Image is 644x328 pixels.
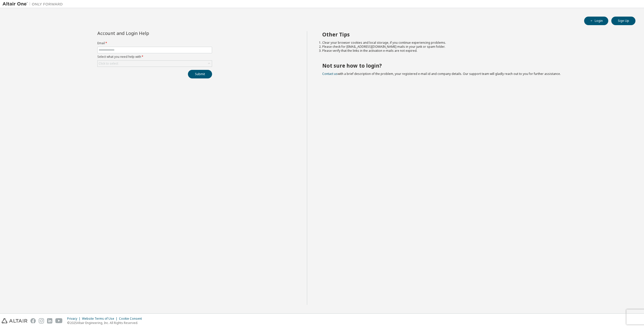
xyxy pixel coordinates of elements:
div: Account and Login Help [97,31,189,35]
img: linkedin.svg [47,318,52,323]
label: Select what you need help with [97,55,212,59]
div: Website Terms of Use [82,317,119,321]
li: Please verify that the links in the activation e-mails are not expired. [322,49,627,53]
button: Submit [188,70,212,78]
div: Click to select [98,61,212,67]
img: instagram.svg [39,318,44,323]
div: Privacy [67,317,82,321]
p: © 2025 Altair Engineering, Inc. All Rights Reserved. [67,321,145,325]
span: with a brief description of the problem, your registered e-mail id and company details. Our suppo... [322,72,561,76]
div: Click to select [99,62,118,66]
li: Clear your browser cookies and local storage, if you continue experiencing problems. [322,41,627,45]
label: Email [97,41,212,45]
img: Altair One [3,2,65,7]
button: Sign Up [611,17,635,25]
img: youtube.svg [55,318,63,323]
a: Contact us [322,72,338,76]
div: Cookie Consent [119,317,145,321]
img: altair_logo.svg [2,318,27,323]
h2: Not sure how to login? [322,62,627,69]
h2: Other Tips [322,31,627,38]
img: facebook.svg [30,318,36,323]
li: Please check for [EMAIL_ADDRESS][DOMAIN_NAME] mails in your junk or spam folder. [322,45,627,49]
button: Login [584,17,608,25]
